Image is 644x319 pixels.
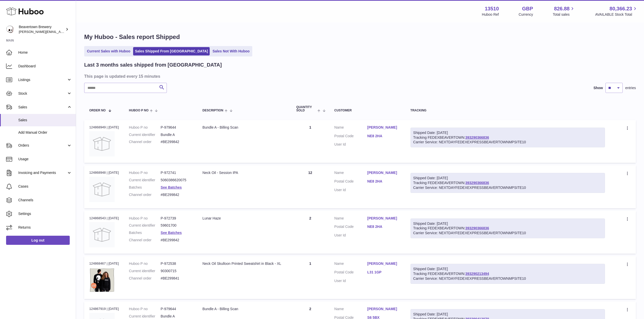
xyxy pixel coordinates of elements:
[129,238,161,243] dt: Channel order
[84,62,222,68] h2: Last 3 months sales shipped from [GEOGRAPHIC_DATA]
[129,132,161,137] dt: Current identifier
[367,125,400,130] a: [PERSON_NAME]
[410,264,605,284] div: Tracking FEDEXBEAVERTOWN:
[334,307,367,313] dt: Name
[18,198,72,203] span: Channels
[18,77,67,82] span: Listings
[482,12,499,17] div: Huboo Ref
[334,270,367,276] dt: Postal Code
[161,185,182,189] a: See Batches
[334,188,367,192] dt: User Id
[129,276,161,281] dt: Channel order
[367,270,400,275] a: L31 1GP
[18,225,72,230] span: Returns
[89,268,115,293] img: beavertown-brewery-sweatshirt-black-neck.png
[84,73,635,79] h3: This page is updated every 15 minutes
[129,261,161,266] dt: Huboo P no
[203,261,286,266] div: Neck Oil Skulloon Printed Sweatshirt in Black - XL
[465,272,489,276] a: 393290213494
[465,135,489,139] a: 393290366836
[334,216,367,222] dt: Name
[129,178,161,183] dt: Current identifier
[161,170,192,175] dd: P-972741
[367,170,400,175] a: [PERSON_NAME]
[595,12,638,17] span: AVAILABLE Stock Total
[413,140,602,145] div: Carrier Service: NEXTDAYFEDEXEXPRESSBEAVERTOWNMPSITE10
[161,139,192,144] dd: #BE299842
[129,170,161,175] dt: Huboo P no
[89,170,119,175] div: 124868948 | [DATE]
[334,179,367,185] dt: Postal Code
[161,125,192,130] dd: P-979644
[161,276,192,281] dd: #BE299841
[129,125,161,130] dt: Huboo P no
[291,165,329,208] td: 12
[18,157,72,162] span: Usage
[553,5,575,17] a: 826.88 Total sales
[129,216,161,221] dt: Huboo P no
[413,221,602,226] div: Shipped Date: [DATE]
[89,131,115,156] img: no-photo.jpg
[334,278,367,283] dt: User Id
[161,261,192,266] dd: P-972538
[334,134,367,140] dt: Postal Code
[334,233,367,238] dt: User Id
[129,192,161,197] dt: Channel order
[129,185,161,190] dt: Batches
[485,5,499,12] strong: 13510
[410,109,605,112] div: Tracking
[367,224,400,229] a: NE8 2HA
[413,267,602,271] div: Shipped Date: [DATE]
[161,307,192,311] dd: P-979644
[367,179,400,184] a: NE8 2HA
[89,177,115,202] img: no-photo.jpg
[291,256,329,299] td: 1
[413,176,602,181] div: Shipped Date: [DATE]
[334,109,400,112] div: Customer
[610,5,632,12] span: 80,366.23
[161,216,192,221] dd: P-972739
[89,261,119,266] div: 124868467 | [DATE]
[129,139,161,144] dt: Channel order
[554,5,569,12] span: 826.88
[161,269,192,273] dd: 90300715
[18,118,72,123] span: Sales
[129,109,149,112] span: Huboo P no
[553,12,575,17] span: Total sales
[18,211,72,216] span: Settings
[89,222,115,247] img: no-photo.jpg
[161,314,192,319] dd: Bundle A
[291,211,329,254] td: 2
[334,224,367,230] dt: Postal Code
[89,307,119,311] div: 124867919 | [DATE]
[161,192,192,197] dd: #BE299842
[522,5,533,12] strong: GBP
[334,261,367,267] dt: Name
[203,170,286,175] div: Neck Oil - Session IPA
[296,106,316,112] span: Quantity Sold
[133,47,210,55] a: Sales Shipped From [GEOGRAPHIC_DATA]
[367,216,400,221] a: [PERSON_NAME]
[334,170,367,176] dt: Name
[291,120,329,163] td: 1
[18,184,72,189] span: Cases
[18,50,72,55] span: Home
[413,312,602,317] div: Shipped Date: [DATE]
[18,64,72,69] span: Dashboard
[410,128,605,148] div: Tracking FEDEXBEAVERTOWN:
[413,130,602,135] div: Shipped Date: [DATE]
[410,218,605,238] div: Tracking FEDEXBEAVERTOWN:
[594,86,603,90] label: Show
[211,47,251,55] a: Sales Not With Huboo
[161,132,192,137] dd: Bundle A
[161,178,192,183] dd: 5060386620075
[413,185,602,190] div: Carrier Service: NEXTDAYFEDEXEXPRESSBEAVERTOWNMPSITE10
[129,223,161,228] dt: Current identifier
[465,226,489,230] a: 393290366836
[129,230,161,235] dt: Batches
[203,109,223,112] span: Description
[18,143,67,148] span: Orders
[334,125,367,131] dt: Name
[625,86,636,90] span: entries
[18,130,72,135] span: Add Manual Order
